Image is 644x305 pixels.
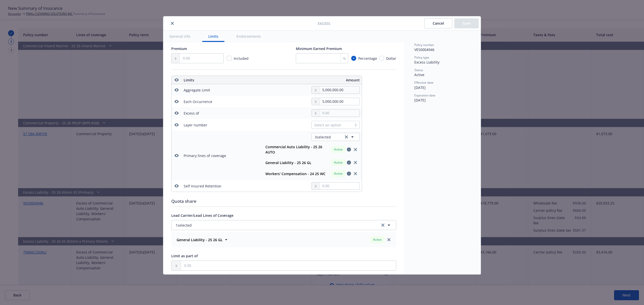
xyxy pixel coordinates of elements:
span: 3 selected [315,134,331,140]
span: Excess [318,21,330,26]
span: [DATE] [414,98,426,103]
div: Aggregate Limit [184,87,210,93]
input: 0.00 [320,110,359,117]
a: close [352,146,358,152]
div: Each Occurrence [184,99,212,104]
span: Active [372,237,382,242]
div: Primary lines of coverage [184,153,226,158]
input: 0.00 [181,261,396,270]
strong: Workers' Compensation - 24 25 WC [265,171,326,176]
span: Percentage [358,56,377,61]
div: Self Insured Retention [184,183,221,189]
span: Policy type [414,55,429,60]
button: 1selectedclear selection [171,220,396,230]
span: Active [333,171,343,176]
span: Minimum Earned Premium [296,46,342,51]
div: Layer number [184,122,207,128]
input: 0.00 [320,86,359,93]
input: 0.00 [320,98,359,105]
th: Limits [182,76,254,84]
input: Percentage [351,56,356,61]
a: close [386,237,392,243]
button: Limits [202,31,224,42]
a: close [352,160,358,166]
span: Lead Carrier/Lead Lines of Coverage [171,213,233,218]
input: 0.00 [320,182,359,189]
button: Endorsements [230,31,267,42]
span: Active [333,147,343,152]
input: Dollar [379,56,384,61]
span: Limit as part of [171,253,198,258]
div: Quota share [171,198,396,205]
th: Amount [273,76,362,84]
span: Active [333,160,343,165]
div: Excess of [184,111,199,116]
a: close [352,171,358,177]
span: Premium [171,46,187,51]
input: 0.00 [180,54,223,63]
span: Dollar [386,56,396,61]
strong: General Liability - 25 26 GL [177,237,223,242]
span: Policy number [414,43,434,47]
button: 3selectedclear selection [311,133,360,141]
a: clear selection [380,222,386,228]
span: Expiration date [414,93,435,97]
span: VES0004946 [414,47,434,52]
button: close [169,20,175,26]
div: Select an option [314,122,349,128]
span: Excess Liability [414,60,439,65]
button: Cancel [424,18,452,28]
span: % [343,56,346,61]
a: clear selection [343,134,349,140]
span: Included [234,56,249,61]
button: General info [163,31,196,42]
span: [DATE] [414,85,426,90]
span: Effective date [414,80,433,85]
strong: General Liability - 25 26 GL [265,160,311,165]
span: 1 selected [176,223,192,228]
span: Active [414,72,424,77]
strong: Commercial Auto Liability - 25 26 AUTO [265,144,322,155]
span: Status [414,68,423,72]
